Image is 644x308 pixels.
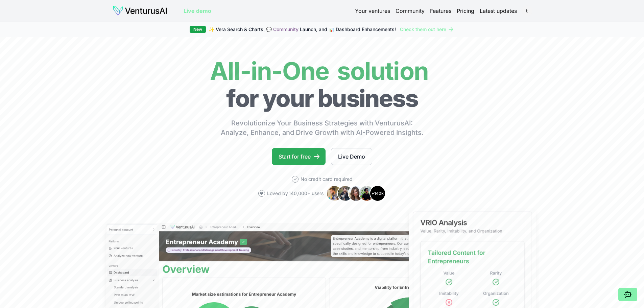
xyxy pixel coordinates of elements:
[272,148,326,165] a: Start for free
[337,185,353,202] img: Avatar 2
[190,26,206,33] div: New
[331,148,372,165] a: Live Demo
[184,7,211,15] a: Live demo
[396,7,425,15] a: Community
[359,185,375,202] img: Avatar 4
[209,26,396,33] span: ✨ Vera Search & Charts, 💬 Launch, and 📊 Dashboard Enhancements!
[400,26,454,33] a: Check them out here
[355,7,390,15] a: Your ventures
[113,5,167,16] img: logo
[273,26,299,32] a: Community
[457,7,474,15] a: Pricing
[522,5,532,16] span: t
[430,7,451,15] a: Features
[522,6,532,16] button: t
[348,185,364,202] img: Avatar 3
[326,185,342,202] img: Avatar 1
[480,7,517,15] a: Latest updates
